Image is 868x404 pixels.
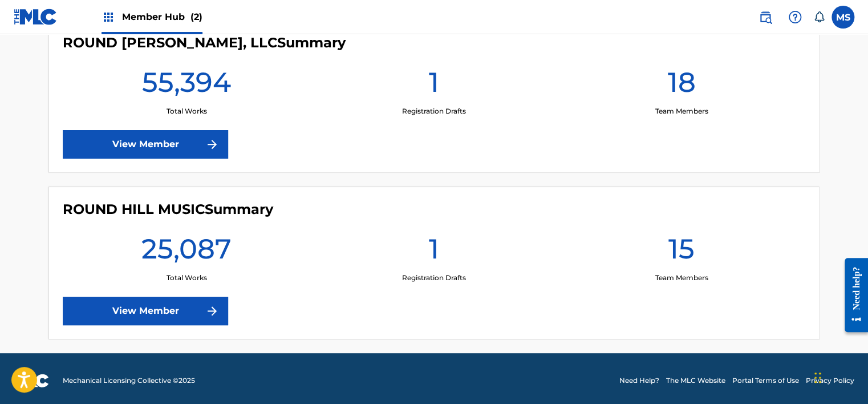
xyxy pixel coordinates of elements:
[63,375,195,386] span: Mechanical Licensing Collective © 2025
[836,249,868,341] iframe: Resource Center
[166,273,206,283] p: Total Works
[754,6,777,29] a: Public Search
[814,361,821,395] div: Drag
[806,375,854,386] a: Privacy Policy
[832,6,854,29] div: User Menu
[784,6,806,29] div: Help
[63,34,346,51] h4: ROUND HILL CARLIN, LLC
[788,10,802,24] img: help
[668,232,695,273] h1: 15
[655,106,708,116] p: Team Members
[205,304,219,318] img: f7272a7cc735f4ea7f67.svg
[102,10,115,24] img: Top Rightsholders
[142,65,231,106] h1: 55,394
[666,375,725,386] a: The MLC Website
[655,273,708,283] p: Team Members
[429,232,439,273] h1: 1
[141,232,232,273] h1: 25,087
[667,65,695,106] h1: 18
[619,375,659,386] a: Need Help?
[63,201,273,218] h4: ROUND HILL MUSIC
[166,106,206,116] p: Total Works
[14,9,58,25] img: MLC Logo
[429,65,439,106] h1: 1
[732,375,799,386] a: Portal Terms of Use
[63,130,228,159] a: View Member
[813,11,825,23] div: Notifications
[402,273,466,283] p: Registration Drafts
[759,10,772,24] img: search
[190,11,202,22] span: (2)
[205,138,219,151] img: f7272a7cc735f4ea7f67.svg
[122,10,202,23] span: Member Hub
[63,297,228,325] a: View Member
[811,349,868,404] iframe: Chat Widget
[402,106,466,116] p: Registration Drafts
